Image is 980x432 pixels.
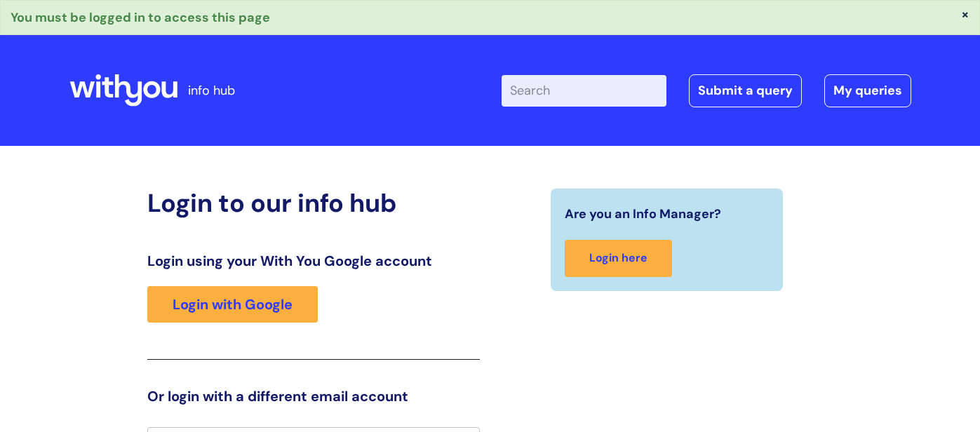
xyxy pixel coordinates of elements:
a: Login with Google [147,286,318,323]
p: info hub [188,79,235,102]
a: My queries [824,74,911,107]
span: Are you an Info Manager? [565,203,721,225]
input: Search [502,75,666,106]
a: Submit a query [689,74,802,107]
h3: Or login with a different email account [147,388,480,405]
h2: Login to our info hub [147,188,480,218]
h3: Login using your With You Google account [147,252,480,269]
button: × [961,8,969,20]
a: Login here [565,240,672,277]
